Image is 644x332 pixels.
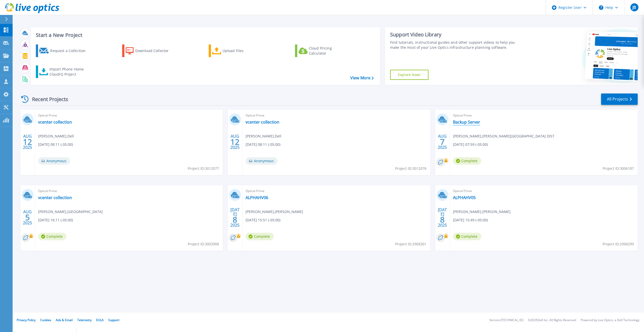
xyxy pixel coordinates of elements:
[309,46,349,56] div: Cloud Pricing Calculator
[246,188,427,194] span: Optical Prime
[223,46,263,56] div: Upload Files
[632,5,636,9] span: JB
[603,166,634,171] span: Project ID: 3006187
[38,217,73,223] span: [DATE] 16:11 (-05:00)
[38,195,72,200] a: vcenter collection
[581,319,639,322] li: Powered by Live Optics, a Dell Technology
[49,67,89,77] div: Import Phone Home CloudIQ Project
[77,318,92,322] a: Telemetry
[440,218,445,222] span: 8
[246,142,280,147] span: [DATE] 08:11 (-05:00)
[246,195,268,200] a: ALPHAHV06
[209,44,265,57] a: Upload Files
[440,140,445,144] span: 7
[603,241,634,247] span: Project ID: 2968299
[453,142,488,147] span: [DATE] 07:59 (-05:00)
[38,133,74,139] span: [PERSON_NAME] , Dell
[453,209,511,215] span: [PERSON_NAME] , [PERSON_NAME]
[23,140,32,144] span: 12
[246,233,274,240] span: Complete
[350,76,374,80] a: View More
[188,241,219,247] span: Project ID: 3003908
[453,120,480,125] a: Backup Server
[246,113,427,118] span: Optical Prime
[390,70,428,80] a: Explore Now!
[230,133,240,151] div: AUG 2025
[17,318,36,322] a: Privacy Policy
[246,133,281,139] span: [PERSON_NAME] , Dell
[246,157,278,165] span: Anonymous
[36,44,92,57] a: Request a Collection
[438,208,447,227] div: [DATE] 2025
[122,44,178,57] a: Download Collector
[295,44,351,57] a: Cloud Pricing Calculator
[528,319,576,322] li: © 2025 Dell Inc. All Rights Reserved
[38,120,72,125] a: vcenter collection
[246,120,279,125] a: vcenter collection
[38,188,220,194] span: Optical Prime
[453,133,554,139] span: [PERSON_NAME] , [PERSON_NAME][GEOGRAPHIC_DATA] DIST
[25,215,30,220] span: 5
[38,157,70,165] span: Anonymous
[38,233,66,240] span: Complete
[50,46,91,56] div: Request a Collection
[453,157,481,165] span: Complete
[23,208,32,227] div: AUG 2025
[453,188,635,194] span: Optical Prime
[233,218,237,222] span: 8
[453,217,488,223] span: [DATE] 15:49 (-05:00)
[489,319,523,322] li: Version: [TECHNICAL_ID]
[395,241,426,247] span: Project ID: 2968301
[453,113,635,118] span: Optical Prime
[38,142,73,147] span: [DATE] 08:11 (-05:00)
[38,113,220,118] span: Optical Prime
[135,46,176,56] div: Download Collector
[36,32,373,38] h3: Start a New Project
[188,166,219,171] span: Project ID: 3012077
[56,318,73,322] a: Ads & Email
[19,93,75,105] div: Recent Projects
[438,133,447,151] div: AUG 2025
[390,40,521,50] div: Find tutorials, instructional guides and other support videos to help you make the most of your L...
[453,195,476,200] a: ALPHAHV05
[246,217,280,223] span: [DATE] 15:51 (-05:00)
[38,209,103,215] span: [PERSON_NAME] , [GEOGRAPHIC_DATA]
[230,208,240,227] div: [DATE] 2025
[108,318,119,322] a: Support
[246,209,303,215] span: [PERSON_NAME] , [PERSON_NAME]
[395,166,426,171] span: Project ID: 3012076
[453,233,481,240] span: Complete
[230,140,239,144] span: 12
[40,318,51,322] a: Cookies
[601,93,638,105] a: All Projects
[23,133,32,151] div: AUG 2025
[390,31,521,38] div: Support Video Library
[96,318,104,322] a: EULA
